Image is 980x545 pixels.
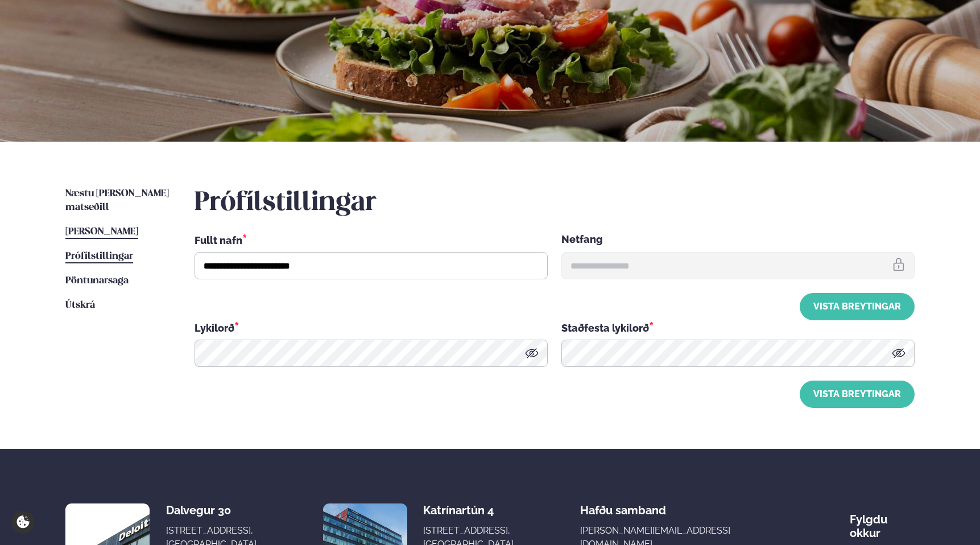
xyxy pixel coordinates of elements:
[800,293,915,320] button: Vista breytingar
[65,276,129,286] span: Pöntunarsaga
[561,233,915,247] div: Netfang
[65,187,172,214] a: Næstu [PERSON_NAME] matseðill
[65,225,138,239] a: [PERSON_NAME]
[65,227,138,237] span: [PERSON_NAME]
[195,320,548,335] div: Lykilorð
[195,233,548,247] div: Fullt nafn
[65,300,95,310] span: Útskrá
[65,189,169,212] span: Næstu [PERSON_NAME] matseðill
[65,251,133,261] span: Prófílstillingar
[65,250,133,263] a: Prófílstillingar
[11,510,35,534] a: Cookie settings
[561,320,915,335] div: Staðfesta lykilorð
[65,274,129,288] a: Pöntunarsaga
[423,503,514,517] div: Katrínartún 4
[166,503,257,517] div: Dalvegur 30
[195,187,915,219] h2: Prófílstillingar
[580,494,666,517] span: Hafðu samband
[850,503,915,540] div: Fylgdu okkur
[65,299,95,312] a: Útskrá
[800,381,915,408] button: Vista breytingar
